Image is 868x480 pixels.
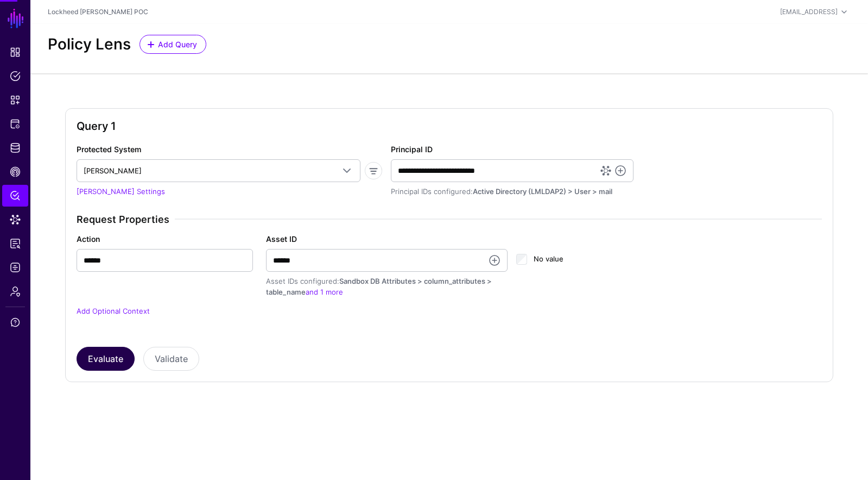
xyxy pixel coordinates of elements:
label: Asset ID [266,233,297,245]
a: Reports [2,233,28,254]
span: No value [534,254,563,263]
div: Principal IDs configured: [391,186,633,197]
span: Support [10,317,21,328]
a: Data Lens [2,209,28,230]
a: Snippets [2,89,28,111]
span: Identity Data Fabric [10,142,21,153]
a: Admin [2,280,28,302]
div: [EMAIL_ADDRESS] [780,7,838,17]
span: Request Properties [77,214,175,226]
a: Policies [2,65,28,87]
a: Lockheed [PERSON_NAME] POC [48,8,148,16]
button: Evaluate [77,347,135,371]
a: Policy Lens [2,185,28,207]
span: Add Query [157,39,199,50]
a: Protected Systems [2,113,28,135]
a: [PERSON_NAME] Settings [77,187,165,196]
label: Protected System [77,144,141,155]
div: Asset IDs configured: [266,276,507,297]
span: Dashboard [10,47,21,58]
a: Logs [2,257,28,278]
a: CAEP Hub [2,161,28,183]
span: Protected Systems [10,119,21,129]
span: Data Lens [10,214,21,225]
span: Snippets [10,95,21,105]
label: Action [77,233,100,245]
a: SGNL [7,7,25,30]
span: CAEP Hub [10,166,21,177]
h2: Query 1 [77,120,822,133]
a: and 1 more [306,288,343,296]
h2: Policy Lens [48,35,131,54]
span: Reports [10,238,21,249]
span: Logs [10,262,21,273]
span: Policies [10,71,21,82]
a: Dashboard [2,41,28,63]
span: Policy Lens [10,190,21,201]
span: [PERSON_NAME] [84,166,142,175]
span: Sandbox DB Attributes > column_attributes > table_name [266,277,492,296]
a: Add Optional Context [77,307,150,315]
span: Admin [10,286,21,297]
a: Identity Data Fabric [2,137,28,159]
button: Validate [143,347,199,371]
label: Principal ID [391,144,433,155]
span: Active Directory (LMLDAP2) > User > mail [473,187,612,196]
